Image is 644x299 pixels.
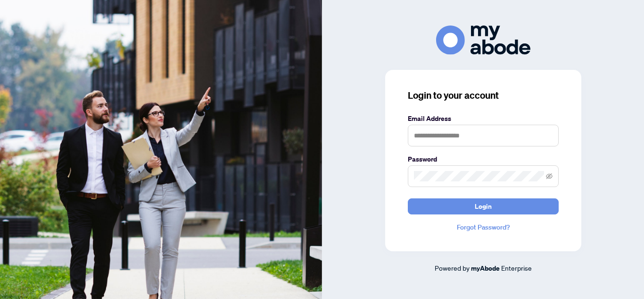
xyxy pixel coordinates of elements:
img: ma-logo [436,26,530,54]
a: myAbode [471,263,500,273]
label: Email Address [408,113,559,124]
a: Forgot Password? [408,222,559,232]
h3: Login to your account [408,89,559,102]
span: eye-invisible [546,173,553,179]
span: Powered by [435,264,470,272]
span: Enterprise [501,264,532,272]
button: Login [408,198,559,214]
label: Password [408,154,559,164]
span: Login [475,199,492,214]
